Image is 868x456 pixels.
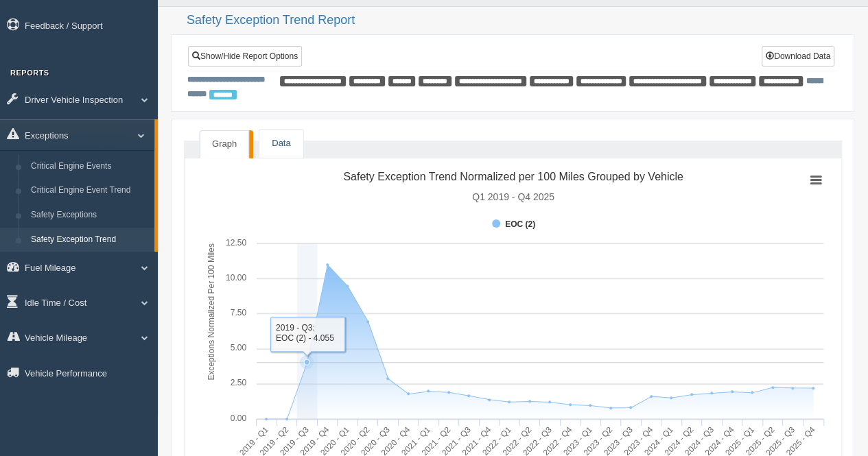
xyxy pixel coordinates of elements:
a: Graph [200,130,249,158]
text: 2.50 [231,378,247,387]
button: Download Data [762,46,834,67]
a: Critical Engine Events [25,154,154,179]
a: Safety Exception Trend [25,228,154,252]
a: Data [259,130,303,158]
text: 7.50 [231,308,247,317]
a: Safety Exceptions [25,203,154,228]
tspan: Exceptions Normalized Per 100 Miles [207,243,216,380]
text: 5.00 [231,343,247,352]
tspan: EOC (2) [505,219,535,229]
text: 12.50 [226,238,246,248]
a: Critical Engine Event Trend [25,178,154,203]
tspan: Safety Exception Trend Normalized per 100 Miles Grouped by Vehicle [343,171,683,182]
text: 10.00 [226,273,246,283]
a: Show/Hide Report Options [188,46,302,67]
tspan: Q1 2019 - Q4 2025 [472,191,554,202]
text: 0.00 [231,413,247,423]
